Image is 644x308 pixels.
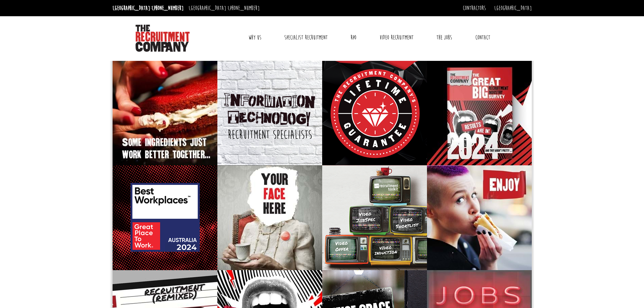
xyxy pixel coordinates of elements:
[152,4,184,12] a: [PHONE_NUMBER]
[345,29,361,46] a: RPO
[228,4,260,12] a: [PHONE_NUMBER]
[375,29,419,46] a: Video Recruitment
[243,29,266,46] a: Why Us
[111,3,185,14] li: [GEOGRAPHIC_DATA]:
[494,4,532,12] a: [GEOGRAPHIC_DATA]
[431,29,457,46] a: The Jobs
[136,25,190,52] img: The Recruitment Company
[470,29,495,46] a: Contact
[187,3,261,14] li: [GEOGRAPHIC_DATA]:
[463,4,486,12] a: Contractors
[279,29,333,46] a: Specialist Recruitment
